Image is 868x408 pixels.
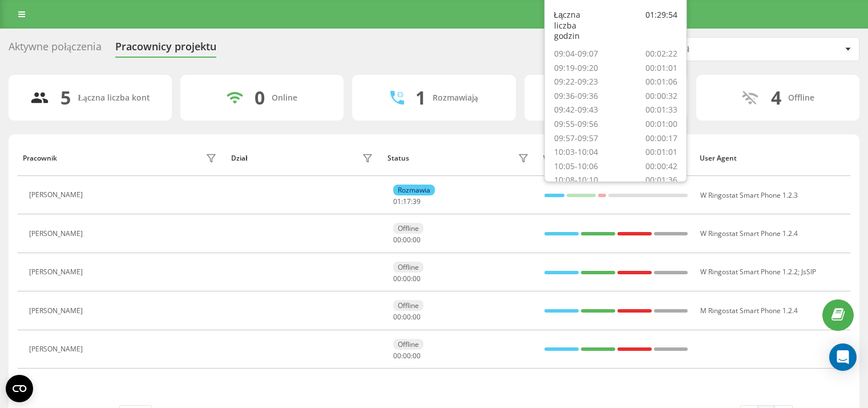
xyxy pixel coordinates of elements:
div: Offline [393,262,423,273]
span: 01 [393,197,401,206]
span: 39 [413,197,421,206]
span: W Ringostat Smart Phone 1.2.3 [700,190,798,200]
div: Pracownicy projektu [115,41,216,58]
div: : : [393,275,421,283]
div: 4 [771,87,781,109]
div: Aktywne połączenia [9,41,102,58]
div: Łączna liczba kont [78,93,150,103]
div: Offline [393,300,423,311]
div: 00:01:36 [645,175,677,186]
div: Łączna liczba godzin [554,10,601,42]
div: 01:29:54 [645,10,677,42]
div: Offline [393,339,423,350]
span: 00 [413,312,421,322]
div: Wybierz dział [638,45,774,54]
div: 00:01:01 [645,62,677,73]
div: 09:19-09:20 [554,62,598,73]
div: 10:03-10:04 [554,147,598,158]
div: 00:00:17 [645,133,677,143]
span: 00 [393,312,401,322]
div: Status [387,154,409,162]
span: 00 [413,235,421,245]
span: 00 [413,351,421,361]
div: : : [393,313,421,321]
div: 10:05-10:06 [554,161,598,171]
div: 09:36-09:36 [554,90,598,101]
div: 0 [255,87,265,109]
div: [PERSON_NAME] [29,230,86,238]
div: Rozmawiają [433,93,478,103]
div: Offline [393,223,423,234]
div: 09:22-09:23 [554,77,598,87]
div: [PERSON_NAME] [29,307,86,315]
div: Rozmawia [393,185,435,195]
span: W Ringostat Smart Phone 1.2.4 [700,229,798,238]
span: 00 [403,351,411,361]
div: Pracownik [23,154,57,162]
span: 00 [403,235,411,245]
div: : : [393,352,421,360]
div: Online [272,93,297,103]
div: 09:55-09:56 [554,119,598,130]
span: 00 [393,235,401,245]
button: Open CMP widget [6,375,33,402]
span: W Ringostat Smart Phone 1.2.2 [700,267,798,277]
span: JsSIP [801,267,816,277]
div: 1 [415,87,426,109]
span: 17 [403,197,411,206]
div: 00:02:22 [645,49,677,59]
div: Offline [788,93,814,103]
div: : : [393,236,421,244]
div: 5 [60,87,71,109]
div: 00:01:01 [645,147,677,158]
div: User Agent [700,154,845,162]
span: M Ringostat Smart Phone 1.2.4 [700,306,798,315]
div: [PERSON_NAME] [29,345,86,353]
div: 09:42-09:43 [554,105,598,115]
span: 00 [413,274,421,283]
div: [PERSON_NAME] [29,191,86,199]
div: [PERSON_NAME] [29,268,86,276]
span: 00 [403,274,411,283]
div: 00:00:42 [645,161,677,171]
div: Open Intercom Messenger [829,343,857,371]
span: 00 [403,312,411,322]
div: Dział [231,154,247,162]
div: 00:01:00 [645,119,677,130]
div: 00:00:32 [645,90,677,101]
div: 00:01:06 [645,77,677,87]
div: 09:57-09:57 [554,133,598,143]
div: : : [393,198,421,206]
div: W statusie [543,154,689,162]
div: 00:01:33 [645,105,677,115]
span: 00 [393,351,401,361]
div: 09:04-09:07 [554,49,598,59]
div: 10:08-10:10 [554,175,598,186]
span: 00 [393,274,401,283]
